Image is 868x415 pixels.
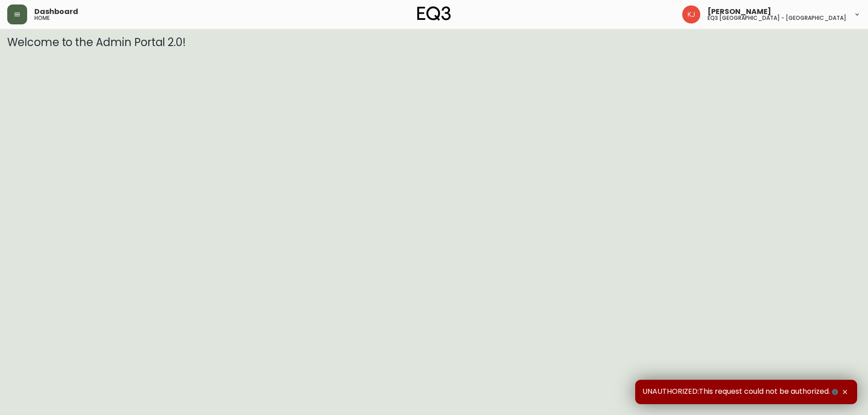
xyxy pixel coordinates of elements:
[417,6,451,21] img: logo
[7,36,861,49] h3: Welcome to the Admin Portal 2.0!
[34,15,50,21] h5: home
[682,5,700,23] img: 24a625d34e264d2520941288c4a55f8e
[708,8,771,15] span: [PERSON_NAME]
[642,387,840,397] span: UNAUTHORIZED:This request could not be authorized.
[708,15,846,21] h5: eq3 [GEOGRAPHIC_DATA] - [GEOGRAPHIC_DATA]
[34,8,78,15] span: Dashboard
